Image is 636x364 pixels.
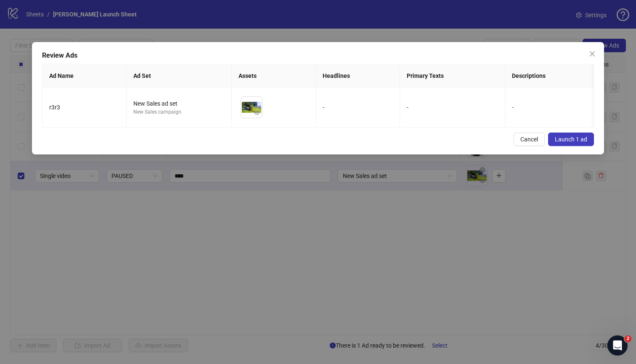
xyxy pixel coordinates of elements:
span: r3r3 [49,104,60,111]
button: Cancel [514,133,545,146]
div: New Sales ad set [133,99,225,108]
span: - [512,104,514,111]
th: Ad Name [42,64,127,88]
span: eye [254,110,260,116]
span: 2 [625,335,631,342]
img: Asset 1 [241,97,262,118]
div: Review Ads [42,50,594,61]
div: New Sales campaign [133,108,225,116]
th: Ad Set [127,64,232,88]
th: Descriptions [505,64,610,88]
button: Close [586,47,599,61]
button: Launch 1 ad [548,133,594,146]
span: close [589,50,596,57]
span: Launch 1 ad [555,136,587,143]
th: Assets [232,64,316,88]
span: - [323,104,324,111]
th: Headlines [316,64,400,88]
button: Preview [252,108,262,118]
span: Cancel [520,136,538,143]
span: - [407,104,408,111]
th: Primary Texts [400,64,505,88]
iframe: Intercom live chat [607,335,628,356]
